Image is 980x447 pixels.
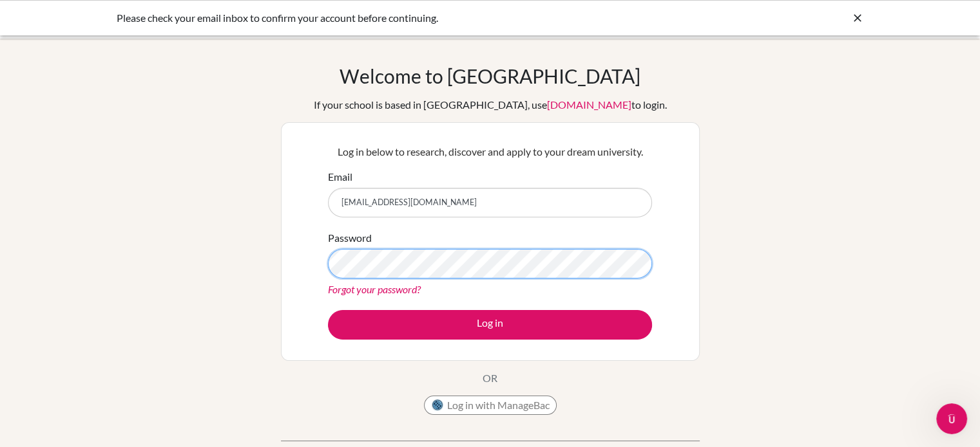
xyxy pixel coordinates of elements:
[314,97,667,113] div: If your school is based in [GEOGRAPHIC_DATA], use to login.
[328,230,372,246] label: Password
[117,10,671,26] div: Please check your email inbox to confirm your account before continuing.
[328,169,352,185] label: Email
[340,64,640,87] h1: Welcome to [GEOGRAPHIC_DATA]
[936,403,967,434] iframe: Intercom live chat
[328,283,421,295] a: Forgot your password?
[424,396,557,415] button: Log in with ManageBac
[483,370,497,386] p: OR
[328,144,652,160] p: Log in below to research, discover and apply to your dream university.
[547,98,631,111] a: [DOMAIN_NAME]
[328,310,652,340] button: Log in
